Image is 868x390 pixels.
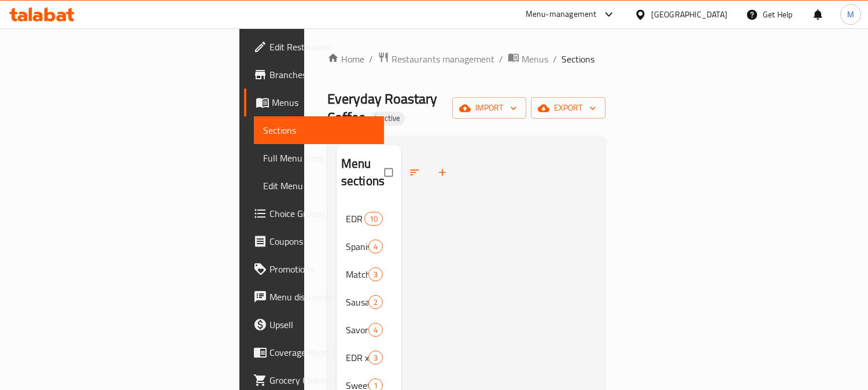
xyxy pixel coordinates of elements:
[269,68,375,82] span: Branches
[337,233,401,260] div: Spanish Latte4
[847,8,854,21] span: M
[526,8,597,21] div: Menu-management
[378,51,494,67] a: Restaurants management
[369,352,382,363] span: 3
[254,116,385,144] a: Sections
[368,295,383,309] div: items
[263,123,375,137] span: Sections
[244,33,385,61] a: Edit Restaurant
[364,212,383,226] div: items
[346,240,368,253] span: Spanish Latte
[327,51,606,67] nav: breadcrumb
[391,52,494,66] span: Restaurants management
[269,207,375,220] span: Choice Groups
[272,95,375,109] span: Menus
[365,214,382,225] span: 10
[263,151,375,165] span: Full Menu View
[369,269,382,280] span: 3
[369,241,382,252] span: 4
[430,160,457,185] button: Add section
[346,351,368,365] span: EDR x PLAAY
[461,101,517,115] span: import
[244,283,385,311] a: Menu disclaimer
[370,113,405,123] span: Inactive
[368,323,383,337] div: items
[337,205,401,233] div: EDR Favorites10
[531,97,605,119] button: export
[346,323,368,337] span: Savory Puffs & Pasties
[562,52,594,66] span: Sections
[337,260,401,288] div: Matcha3
[522,52,548,66] span: Menus
[244,89,385,116] a: Menus
[263,179,375,193] span: Edit Menu
[244,200,385,227] a: Choice Groups
[378,161,402,183] span: Select all sections
[269,290,375,304] span: Menu disclaimer
[244,255,385,283] a: Promotions
[369,325,382,336] span: 4
[553,52,557,66] li: /
[346,212,364,226] span: EDR Favorites
[337,288,401,316] div: Sausage Rolls2
[499,52,503,66] li: /
[452,97,526,119] button: import
[254,144,385,172] a: Full Menu View
[346,295,368,309] span: Sausage Rolls
[346,267,368,281] span: Matcha
[402,160,430,185] span: Sort sections
[244,227,385,255] a: Coupons
[269,345,375,359] span: Coverage Report
[269,234,375,248] span: Coupons
[269,373,375,387] span: Grocery Checklist
[370,112,405,126] div: Inactive
[368,240,383,253] div: items
[369,297,382,308] span: 2
[244,311,385,339] a: Upsell
[244,61,385,89] a: Branches
[244,339,385,366] a: Coverage Report
[368,351,383,365] div: items
[337,316,401,344] div: Savory Puffs & Pasties4
[540,101,596,115] span: export
[269,318,375,332] span: Upsell
[368,267,383,281] div: items
[254,172,385,200] a: Edit Menu
[508,51,548,67] a: Menus
[651,8,727,21] div: [GEOGRAPHIC_DATA]
[269,40,375,54] span: Edit Restaurant
[269,262,375,276] span: Promotions
[337,344,401,371] div: EDR x PLAAY3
